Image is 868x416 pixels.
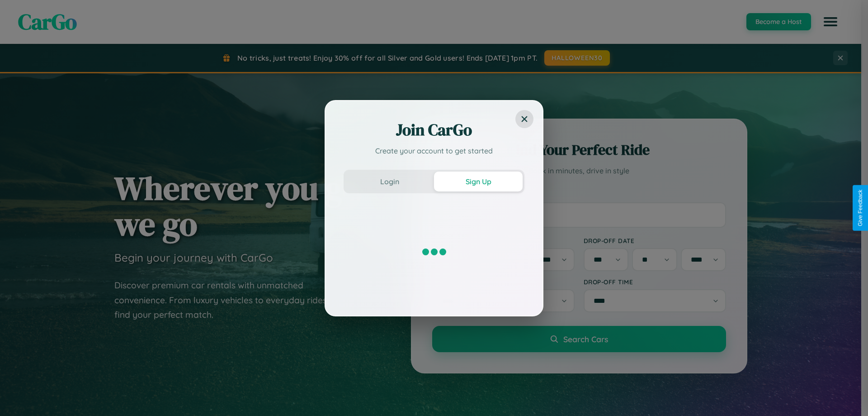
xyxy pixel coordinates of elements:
p: Create your account to get started [344,145,524,156]
iframe: Intercom live chat [9,385,31,407]
div: Give Feedback [857,190,863,226]
h2: Join CarGo [344,119,524,141]
button: Sign Up [434,172,523,191]
button: Login [345,172,434,191]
